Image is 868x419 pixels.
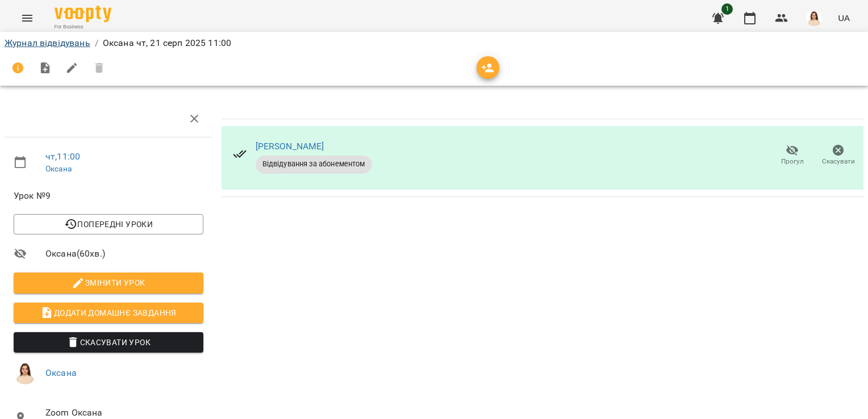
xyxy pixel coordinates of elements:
span: For Business [55,23,111,31]
span: Урок №9 [14,189,203,203]
span: Попередні уроки [23,217,194,231]
button: Скасувати Урок [14,332,203,353]
img: 76124efe13172d74632d2d2d3678e7ed.png [806,10,822,26]
span: UA [838,12,850,24]
button: Змінити урок [14,273,203,293]
span: Скасувати Урок [23,336,194,349]
img: 76124efe13172d74632d2d2d3678e7ed.png [14,362,36,384]
li: / [95,36,98,50]
span: Додати домашнє завдання [23,306,194,320]
img: Voopty Logo [55,6,111,22]
span: Змінити урок [23,276,194,290]
button: Прогул [769,140,815,171]
p: Оксана чт, 21 серп 2025 11:00 [103,36,231,50]
button: Попередні уроки [14,214,203,234]
button: UA [833,7,854,28]
a: чт , 11:00 [45,151,80,162]
span: Прогул [781,157,804,166]
span: Відвідування за абонементом [256,159,372,169]
button: Menu [14,5,41,32]
a: Оксана [45,367,77,378]
span: Скасувати [822,157,855,166]
a: [PERSON_NAME] [256,141,324,152]
span: 1 [721,3,733,15]
span: Оксана ( 60 хв. ) [45,247,203,261]
nav: breadcrumb [5,36,863,50]
button: Додати домашнє завдання [14,303,203,323]
a: Журнал відвідувань [5,37,90,48]
a: Оксана [45,164,72,173]
button: Скасувати [815,140,861,171]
